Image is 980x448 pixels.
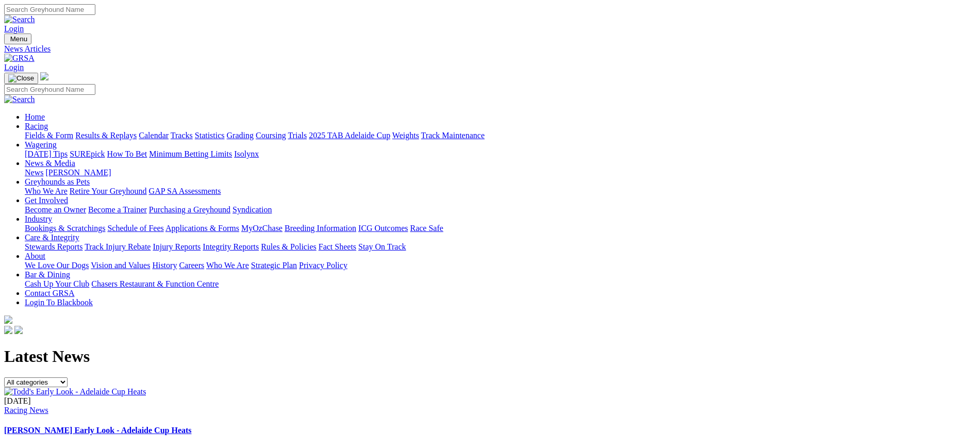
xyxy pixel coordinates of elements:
a: Statistics [195,131,225,140]
img: Search [4,95,35,104]
a: Strategic Plan [251,261,297,270]
a: Privacy Policy [299,261,347,270]
a: Greyhounds as Pets [25,177,90,186]
button: Toggle navigation [4,73,38,84]
input: Search [4,84,95,95]
a: Wagering [25,140,57,149]
div: News & Media [25,168,976,177]
a: Login [4,24,24,33]
h1: Latest News [4,347,976,366]
a: GAP SA Assessments [149,187,221,195]
a: [PERSON_NAME] [45,168,111,177]
span: Menu [10,35,27,43]
a: Racing News [4,406,48,414]
a: Stewards Reports [25,242,82,251]
a: Racing [25,122,48,130]
a: Injury Reports [153,242,201,251]
a: Track Maintenance [421,131,485,140]
div: Wagering [25,150,976,159]
a: Purchasing a Greyhound [149,205,230,214]
img: GRSA [4,54,35,63]
a: Become an Owner [25,205,86,214]
a: Chasers Restaurant & Function Centre [91,279,219,288]
button: Toggle navigation [4,34,31,44]
a: Minimum Betting Limits [149,150,232,158]
a: Breeding Information [285,224,356,233]
img: logo-grsa-white.png [40,72,48,80]
img: Todd's Early Look - Adelaide Cup Heats [4,387,146,396]
a: Syndication [232,205,272,214]
a: SUREpick [70,150,105,158]
a: Results & Replays [75,131,137,140]
a: News & Media [25,159,75,168]
img: twitter.svg [14,326,23,334]
div: Get Involved [25,205,976,214]
a: Trials [288,131,307,140]
a: [PERSON_NAME] Early Look - Adelaide Cup Heats [4,426,192,435]
div: Care & Integrity [25,242,976,252]
a: News Articles [4,44,976,54]
a: Race Safe [410,224,443,233]
a: Coursing [256,131,286,140]
a: Fact Sheets [319,242,356,251]
a: We Love Our Dogs [25,261,89,270]
a: Vision and Values [91,261,150,270]
a: 2025 TAB Adelaide Cup [309,131,390,140]
a: Tracks [171,131,193,140]
a: Track Injury Rebate [85,242,151,251]
a: History [152,261,177,270]
a: Bookings & Scratchings [25,224,105,233]
a: Become a Trainer [88,205,147,214]
a: How To Bet [107,150,147,158]
a: Get Involved [25,196,68,205]
input: Search [4,4,95,15]
img: Search [4,15,35,24]
a: Fields & Form [25,131,73,140]
a: MyOzChase [241,224,283,233]
a: Schedule of Fees [107,224,163,233]
a: [DATE] Tips [25,150,68,158]
a: Retire Your Greyhound [70,187,147,195]
div: Racing [25,131,976,140]
div: Bar & Dining [25,279,976,289]
a: News [25,168,43,177]
a: Isolynx [234,150,259,158]
a: Calendar [139,131,169,140]
span: [DATE] [4,396,31,405]
a: Who We Are [206,261,249,270]
a: Grading [227,131,254,140]
a: ICG Outcomes [358,224,408,233]
img: Close [8,74,34,82]
div: About [25,261,976,270]
div: Greyhounds as Pets [25,187,976,196]
a: Login To Blackbook [25,298,93,307]
a: Careers [179,261,204,270]
a: Who We Are [25,187,68,195]
a: Weights [392,131,419,140]
img: logo-grsa-white.png [4,316,12,324]
a: Industry [25,214,52,223]
a: Care & Integrity [25,233,79,242]
a: Contact GRSA [25,289,74,297]
a: Applications & Forms [165,224,239,233]
a: Login [4,63,24,72]
img: facebook.svg [4,326,12,334]
a: Home [25,112,45,121]
a: Bar & Dining [25,270,70,279]
div: Industry [25,224,976,233]
a: Integrity Reports [203,242,259,251]
a: About [25,252,45,260]
a: Rules & Policies [261,242,317,251]
a: Cash Up Your Club [25,279,89,288]
a: Stay On Track [358,242,406,251]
